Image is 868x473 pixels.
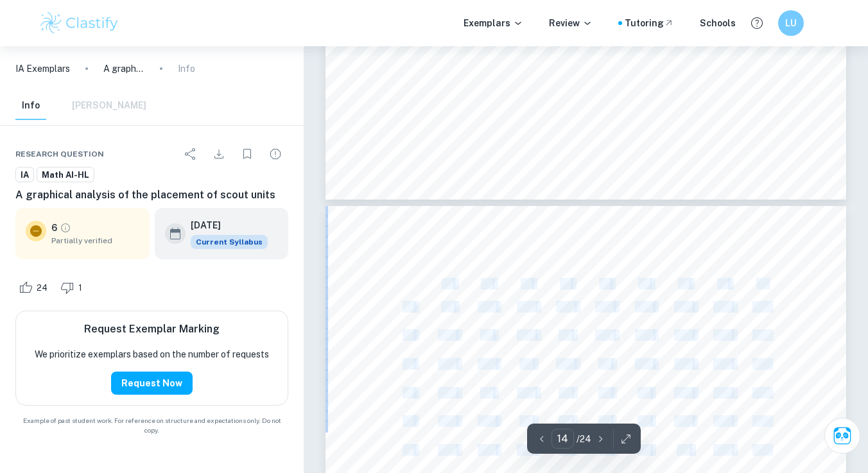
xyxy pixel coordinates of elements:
span: Math AI-HL [37,169,94,182]
span: 18.0 [478,302,496,312]
span: 0.0 [480,330,493,340]
span: P7 [678,279,689,289]
span: 10.2 [595,330,614,340]
span: 21.7 [595,302,614,312]
p: Exemplars [464,16,523,30]
a: Grade partially verified [60,222,71,234]
span: 13.3 [752,445,771,455]
span: 10.9 [713,445,732,455]
span: 9.1 [598,359,611,369]
span: 10.0 [478,359,496,369]
span: P8 [717,279,728,289]
button: Ask Clai [824,418,860,454]
span: 16.0 [517,445,535,455]
span: 16.9 [517,302,535,312]
span: 0.0 [598,416,611,426]
span: 11.6 [674,416,693,426]
span: 18.0 [438,330,456,340]
a: Tutoring [625,16,674,30]
span: P1 [403,302,413,312]
span: Research question [15,148,104,160]
span: 4.9 [638,416,650,426]
span: P5 [403,416,413,426]
span: 10.3 [517,388,535,398]
div: Download [206,141,232,167]
span: 23.4 [713,359,732,369]
p: 6 [51,221,57,235]
span: 21.8 [752,388,771,398]
span: P9 [756,279,767,289]
a: IA Exemplars [15,62,70,76]
span: P3 [403,359,413,369]
h6: A graphical analysis of the placement of scout units [15,187,288,203]
span: 10.3 [556,359,575,369]
span: Current Syllabus [191,235,268,249]
span: P6 [638,279,649,289]
span: 9.1 [519,416,532,426]
div: Bookmark [234,141,260,167]
span: 35.5 [674,302,693,312]
button: Help and Feedback [746,12,768,34]
span: 28.9 [752,359,771,369]
span: 22.6 [556,302,575,312]
img: Clastify logo [39,10,120,36]
span: 8.1 [559,445,571,455]
span: 22.6 [438,388,456,398]
span: 6.5 [480,388,493,398]
a: Schools [700,16,736,30]
p: / 24 [577,432,591,446]
span: 0.0 [441,302,454,312]
div: Report issue [263,141,288,167]
span: 21.8 [674,330,693,340]
span: IA [16,169,33,182]
span: Example of past student work. For reference on structure and expectations only. Do not copy. [15,416,288,435]
div: This exemplar is based on the current syllabus. Feel free to refer to it for inspiration/ideas wh... [191,235,268,249]
h6: LU [784,16,799,30]
span: 5.7 [598,388,611,398]
div: Like [15,277,55,298]
p: A graphical analysis of the placement of scout units [103,62,144,76]
span: 8.1 [638,388,650,398]
span: 6.5 [559,330,571,340]
span: 20.8 [752,416,771,426]
span: 0.0 [519,359,532,369]
span: P2 [403,330,413,340]
span: P2 [481,279,492,289]
h6: Request Exemplar Marking [84,322,220,337]
span: below. The units are given in kilometers. [475,106,646,116]
span: 16.9 [438,359,456,369]
span: 40.5 [752,302,771,312]
span: P3 [521,279,532,289]
span: P4 [403,388,413,398]
span: 39.7 [713,302,732,312]
span: 18.4 [713,388,732,398]
span: P5 [599,279,610,289]
span: 7.9 [677,445,690,455]
span: Table 6 [442,106,473,116]
span: 0.0 [559,388,571,398]
span: 13 [772,146,783,156]
span: 0.0 [638,445,650,455]
button: Info [15,92,46,120]
span: Partially verified [51,235,139,246]
p: Review [549,16,593,30]
span: 10.2 [478,416,496,426]
h6: [DATE] [191,218,257,232]
span: P1 [442,279,453,289]
span: 16.0 [635,359,654,369]
span: P4 [560,279,571,289]
span: 5.7 [559,416,571,426]
p: Info [178,62,195,76]
div: Dislike [57,277,89,298]
span: 23.7 [635,302,654,312]
span: 27.9 [752,330,771,340]
button: Request Now [111,372,193,395]
span: 23.4 [674,359,693,369]
a: Math AI-HL [37,167,94,183]
span: 19.9 [674,388,693,398]
div: Share [178,141,204,167]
